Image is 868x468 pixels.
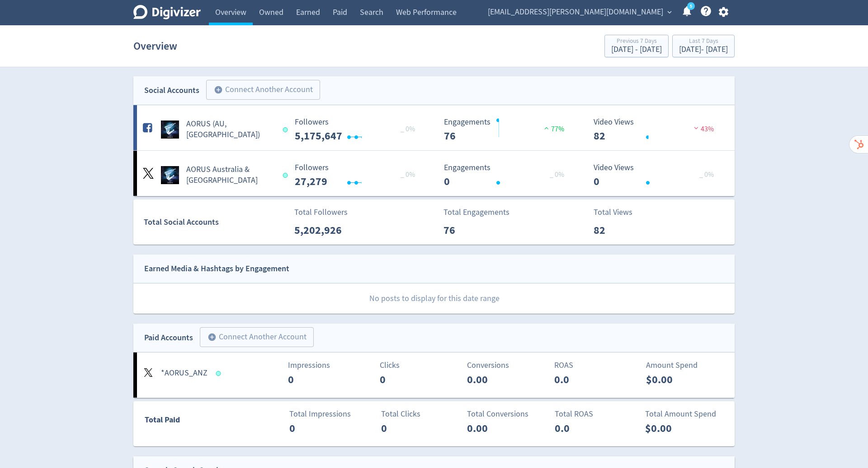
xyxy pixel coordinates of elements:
button: Previous 7 Days[DATE] - [DATE] [604,35,669,57]
a: Connect Another Account [199,81,320,100]
p: No posts to display for this date range [134,283,735,314]
h5: AORUS Australia & [GEOGRAPHIC_DATA] [186,164,274,186]
div: Last 7 Days [679,38,728,46]
p: 0 [380,371,432,388]
a: Connect Another Account [193,329,314,347]
h5: *AORUS_ANZ [161,368,208,379]
span: add_circle [214,85,223,94]
p: Total Followers [294,206,348,218]
button: Last 7 Days[DATE]- [DATE] [672,35,735,57]
p: 76 [443,222,495,238]
span: _ 0% [550,170,564,179]
p: Total Amount Spend [645,408,727,420]
p: 0 [381,420,433,436]
span: Data last synced: 30 Sep 2025, 2:01pm (AEST) [216,371,224,376]
span: _ 0% [401,170,415,179]
div: [DATE] - [DATE] [679,46,728,54]
div: Total Social Accounts [144,216,288,229]
div: Total Paid [134,413,234,431]
p: 0.00 [467,371,519,388]
p: Total Engagements [443,206,509,218]
span: Data last synced: 30 Sep 2025, 1:50pm (AEST) [283,173,290,178]
p: 0 [288,371,340,388]
div: Earned Media & Hashtags by Engagement [144,262,289,275]
svg: Followers --- [290,163,426,187]
svg: Followers --- [290,118,426,142]
div: Paid Accounts [144,331,193,344]
button: Connect Another Account [200,327,314,347]
h5: AORUS (AU, [GEOGRAPHIC_DATA]) [186,119,274,140]
div: Previous 7 Days [611,38,662,46]
span: 43% [692,125,714,134]
a: 5 [687,2,695,10]
p: 0.0 [555,420,607,436]
p: Total ROAS [555,408,637,420]
p: $0.00 [646,371,698,388]
img: AORUS (AU, NZ) undefined [161,120,179,139]
h1: Overview [133,32,177,60]
p: Conversions [467,359,549,371]
p: ROAS [554,359,636,371]
svg: Video Views 0 [589,163,725,187]
p: $0.00 [645,420,697,436]
p: 0.00 [467,420,519,436]
span: Data last synced: 30 Sep 2025, 2:01pm (AEST) [283,127,290,132]
svg: Engagements 0 [439,163,575,187]
p: Clicks [380,359,462,371]
img: positive-performance.svg [542,125,551,131]
img: negative-performance.svg [692,125,701,131]
p: Impressions [288,359,370,371]
span: [EMAIL_ADDRESS][PERSON_NAME][DOMAIN_NAME] [488,5,663,19]
div: [DATE] - [DATE] [611,46,662,54]
p: 0 [289,420,341,436]
text: 5 [690,3,692,9]
svg: Video Views 82 [589,118,725,142]
svg: Engagements 76 [439,118,575,142]
p: Total Views [594,206,646,218]
img: AORUS Australia & New Zealand undefined [161,166,179,184]
p: Total Impressions [289,408,371,420]
span: _ 0% [699,170,714,179]
a: AORUS (AU, NZ) undefinedAORUS (AU, [GEOGRAPHIC_DATA]) Followers --- _ 0% Followers 5,175,647 Enga... [133,105,735,150]
p: 5,202,926 [294,222,346,238]
a: AORUS Australia & New Zealand undefinedAORUS Australia & [GEOGRAPHIC_DATA] Followers --- _ 0% Fol... [133,151,735,196]
p: 0.0 [554,371,606,388]
span: expand_more [665,8,674,16]
span: add_circle [208,333,217,342]
p: Amount Spend [646,359,728,371]
button: [EMAIL_ADDRESS][PERSON_NAME][DOMAIN_NAME] [485,5,674,19]
p: Total Clicks [381,408,463,420]
div: Social Accounts [144,84,199,97]
button: Connect Another Account [206,80,320,100]
span: _ 0% [401,125,415,134]
p: Total Conversions [467,408,549,420]
a: *AORUS_ANZImpressions0Clicks0Conversions0.00ROAS0.0Amount Spend$0.00 [133,352,735,398]
p: 82 [594,222,646,238]
span: 77% [542,125,564,134]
